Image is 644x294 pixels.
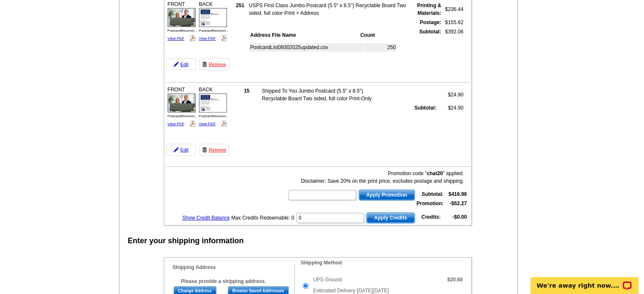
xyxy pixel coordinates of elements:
[442,1,464,17] td: $236.44
[447,277,463,283] strong: $20.60
[419,29,441,35] strong: Subtotal:
[366,212,415,223] button: Apply Credits
[199,114,229,118] span: PostcardRecomm...
[168,29,197,33] span: PostcardRecomm...
[199,8,227,27] img: small-thumb.jpg
[168,114,197,118] span: PostcardRecomm...
[174,147,179,152] img: pencil-icon.gif
[364,43,396,52] td: 250
[231,215,294,221] span: Max Credits Redeemable: 0
[525,267,644,294] iframe: LiveChat chat widget
[168,8,196,27] img: small-thumb.jpg
[452,214,467,220] strong: -$0.00
[442,27,464,71] td: $392.06
[166,85,197,129] div: FRONT
[128,235,244,247] div: Enter your shipping information
[359,190,415,201] button: Apply Promotion
[287,170,464,185] div: Promotion code " " applied. Disclaimer: Save 20% on the print price, excludes postage and shipping.
[367,213,414,223] span: Apply Credits
[168,93,196,113] img: small-thumb.jpg
[221,120,227,126] img: pdf_logo.png
[262,87,384,103] td: Shipped To You Jumbo Postcard (5.5" x 8.5") Recyclable Board Two sided, full color Print-Only
[438,87,464,103] td: $24.90
[422,191,444,197] strong: Subtotal:
[360,31,396,39] th: Count
[420,19,441,25] strong: Postage:
[189,120,196,126] img: pdf_logo.png
[415,105,437,111] strong: Subtotal:
[221,35,227,41] img: pdf_logo.png
[359,190,415,200] span: Apply Promotion
[249,1,408,17] td: USPS First Class Jumbo Postcard (5.5" x 8.5") Recyclable Board Two sided, full color Print + Address
[166,144,196,156] a: Edit
[421,214,440,220] strong: Credits:
[250,43,363,52] td: PostcardList09302025updated.csv
[202,147,207,152] img: trashcan-icon.gif
[181,278,266,284] b: Please provide a shipping address.
[313,288,389,294] span: Estimated Delivery [DATE][DATE]
[198,85,228,129] div: BACK
[236,3,244,8] strong: 251
[313,276,342,283] label: UPS Ground
[189,35,196,41] img: pdf_logo.png
[199,29,229,33] span: PostcardRecomm...
[450,201,467,206] strong: -$52.27
[448,191,467,197] strong: $416.96
[173,264,294,270] h4: Shipping Address
[199,36,216,41] a: View PDF
[166,58,196,70] a: Edit
[168,36,185,41] a: View PDF
[199,144,229,156] a: Remove
[174,62,179,67] img: pencil-icon.gif
[199,58,229,70] a: Remove
[250,31,359,39] th: Address File Name
[199,122,216,126] a: View PDF
[417,201,444,206] strong: Promotion:
[199,93,227,113] img: small-thumb.jpg
[442,18,464,27] td: $155.62
[244,88,249,94] strong: 15
[202,62,207,67] img: trashcan-icon.gif
[168,122,185,126] a: View PDF
[417,3,441,16] strong: Printing & Materials:
[438,104,464,112] td: $24.90
[182,215,230,221] a: Show Credit Balance
[300,259,343,267] legend: Shipping Method
[427,170,443,176] b: chat20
